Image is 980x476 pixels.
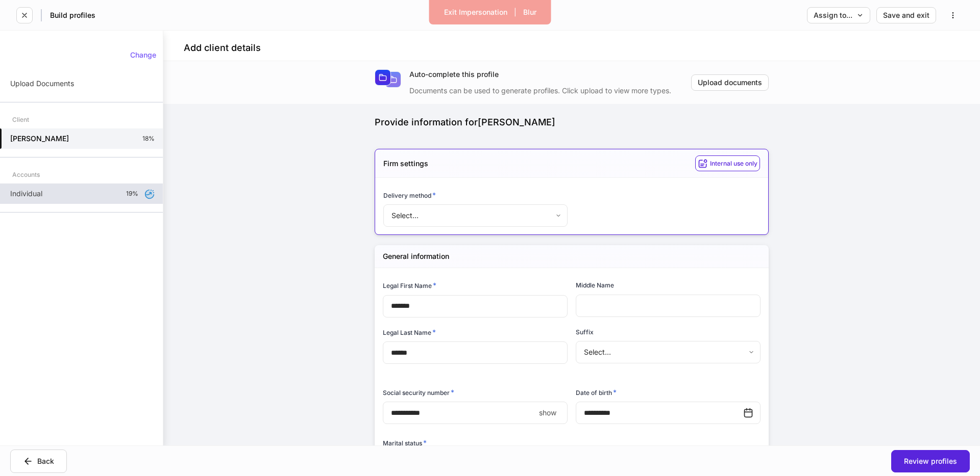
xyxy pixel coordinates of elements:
[444,9,507,16] div: Exit Impersonation
[539,408,556,418] p: show
[904,458,957,465] div: Review profiles
[523,9,536,16] div: Blur
[437,4,514,20] button: Exit Impersonation
[50,10,95,20] h5: Build profiles
[142,135,155,143] p: 18%
[23,456,54,466] div: Back
[383,251,449,261] h5: General information
[184,42,261,54] h4: Add client details
[383,204,567,227] div: Select...
[383,190,436,200] h6: Delivery method
[876,7,936,23] button: Save and exit
[375,116,769,128] div: Provide information for [PERSON_NAME]
[12,111,29,128] div: Client
[383,158,428,169] h5: Firm settings
[698,79,762,86] div: Upload documents
[691,74,769,91] button: Upload documents
[576,387,617,398] h6: Date of birth
[807,7,870,23] button: Assign to...
[12,166,40,183] div: Accounts
[130,51,156,59] div: Change
[409,69,691,80] div: Auto-complete this profile
[409,80,691,96] div: Documents can be used to generate profiles. Click upload to view more types.
[576,280,614,290] h6: Middle Name
[383,327,436,337] h6: Legal Last Name
[883,12,929,19] div: Save and exit
[383,387,454,398] h6: Social security number
[576,327,594,337] h6: Suffix
[710,158,757,168] h6: Internal use only
[383,280,436,290] h6: Legal First Name
[891,450,970,472] button: Review profiles
[383,438,427,448] h6: Marital status
[10,189,42,199] p: Individual
[517,4,543,20] button: Blur
[814,12,864,19] div: Assign to...
[126,190,138,198] p: 19%
[124,47,163,63] button: Change
[10,134,69,144] h5: [PERSON_NAME]
[576,341,760,363] div: Select...
[10,449,67,473] button: Back
[10,78,74,89] p: Upload Documents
